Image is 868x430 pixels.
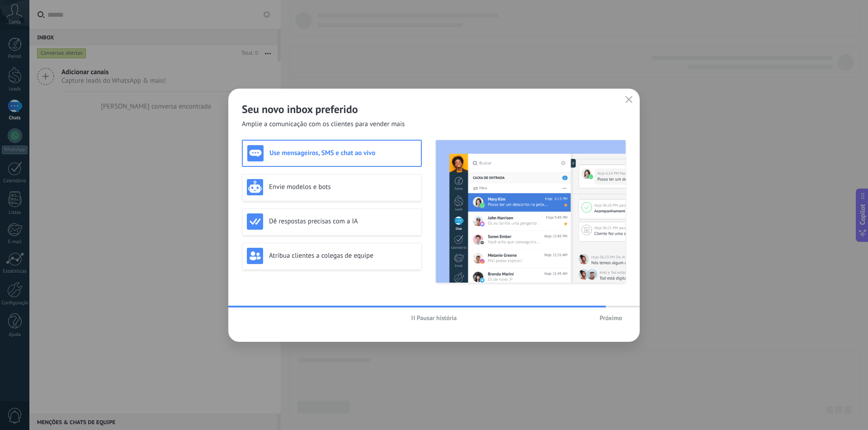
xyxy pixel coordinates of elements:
h2: Seu novo inbox preferido [242,102,626,116]
button: Próximo [595,311,626,325]
span: Pausar história [417,315,457,321]
h3: Atribua clientes a colegas de equipe [269,251,417,260]
span: Próximo [599,315,622,321]
h3: Dê respostas precisas com a IA [269,217,417,226]
h3: Envie modelos e bots [269,183,417,191]
span: Amplie a comunicação com os clientes para vender mais [242,120,405,129]
h3: Use mensageiros, SMS e chat ao vivo [269,149,416,157]
button: Pausar história [407,311,461,325]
